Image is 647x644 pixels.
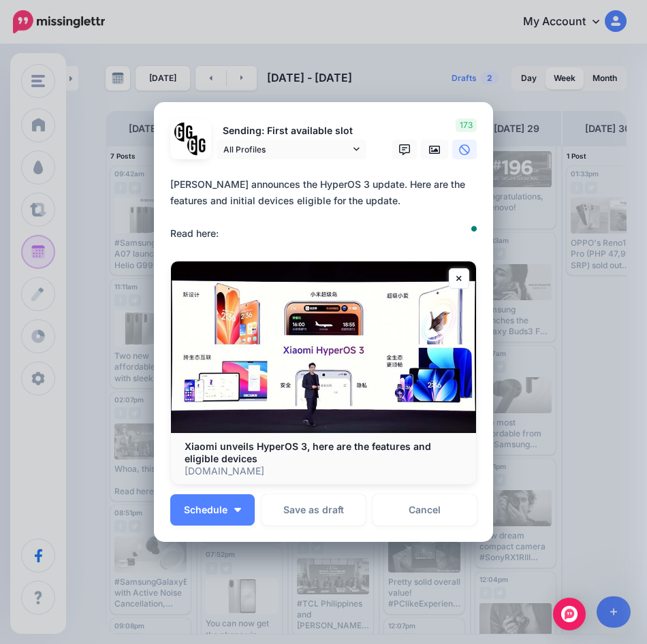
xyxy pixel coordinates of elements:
[174,123,194,142] img: 353459792_649996473822713_4483302954317148903_n-bsa138318.png
[184,505,227,515] span: Schedule
[373,494,477,526] a: Cancel
[185,465,462,477] p: [DOMAIN_NAME]
[170,176,484,242] textarea: To enrich screen reader interactions, please activate Accessibility in Grammarly extension settings
[171,261,476,433] img: Xiaomi unveils HyperOS 3, here are the features and eligible devices
[217,140,366,159] a: All Profiles
[262,494,366,526] button: Save as draft
[223,142,350,157] span: All Profiles
[553,598,586,630] div: Open Intercom Messenger
[456,118,477,132] span: 173
[170,176,484,242] div: [PERSON_NAME] announces the HyperOS 3 update. Here are the features and initial devices eligible ...
[170,494,255,526] button: Schedule
[217,123,366,139] p: Sending: First available slot
[185,440,431,464] b: Xiaomi unveils HyperOS 3, here are the features and eligible devices
[234,508,241,512] img: arrow-down-white.png
[187,135,207,155] img: JT5sWCfR-79925.png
